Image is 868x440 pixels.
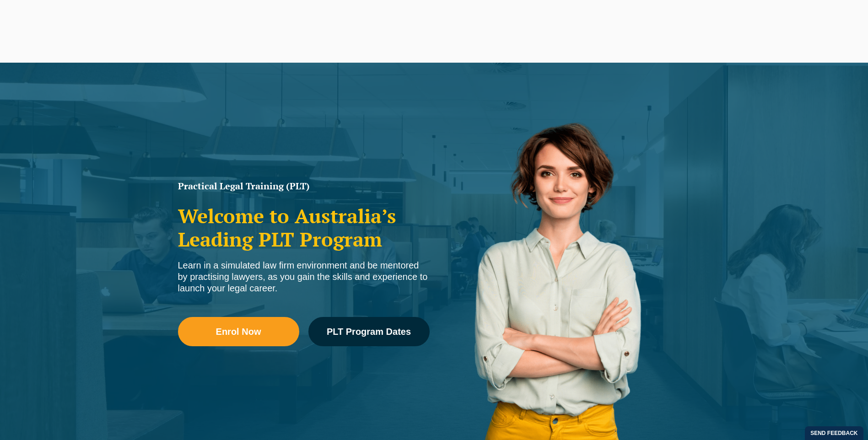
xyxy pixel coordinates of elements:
span: PLT Program Dates [327,327,411,336]
div: Learn in a simulated law firm environment and be mentored by practising lawyers, as you gain the ... [178,260,430,294]
a: Enrol Now [178,317,299,346]
a: PLT Program Dates [308,317,430,346]
h2: Welcome to Australia’s Leading PLT Program [178,204,430,251]
span: Enrol Now [216,327,261,336]
h1: Practical Legal Training (PLT) [178,182,430,191]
